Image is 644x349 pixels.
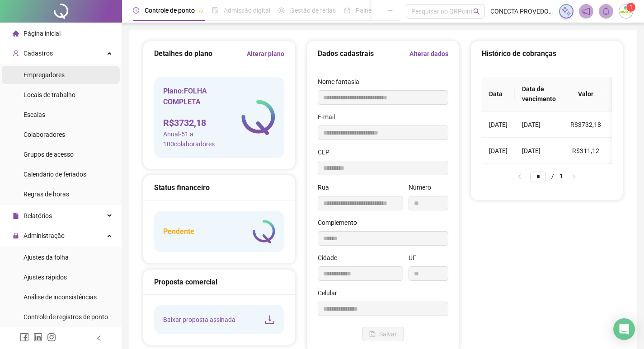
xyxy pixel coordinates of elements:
span: Página inicial [24,30,61,37]
span: Baixar proposta assinada [163,315,235,325]
span: lock [13,233,19,239]
h5: Plano: FOLHA COMPLETA [163,86,241,107]
span: user-add [13,50,19,56]
label: Rua [318,182,335,192]
h5: Dados cadastrais [318,48,374,59]
span: Colaboradores [24,131,65,138]
span: Anual - 51 a 100 colaboradores [163,129,241,149]
td: [DATE] [482,138,515,164]
a: Alterar plano [247,49,284,59]
label: CEP [318,147,335,157]
span: dashboard [344,7,350,14]
label: Complemento [318,218,363,228]
h5: Detalhes do plano [154,48,212,59]
span: Painel do DP [356,7,391,14]
label: E-mail [318,112,341,122]
td: R$3732,18 [563,112,608,138]
span: Locais de trabalho [24,91,75,98]
th: Valor [563,77,608,112]
label: Celular [318,288,343,298]
label: UF [409,253,422,263]
td: [DATE] [515,138,563,164]
img: logo-atual-colorida-simples.ef1a4d5a9bda94f4ab63.png [253,220,275,243]
li: Página anterior [512,171,526,182]
span: Análise de inconsistências [24,293,97,301]
span: left [517,174,522,179]
div: Open Intercom Messenger [613,318,635,340]
span: download [264,314,275,325]
div: Status financeiro [154,182,284,193]
li: Próxima página [567,171,581,182]
span: pushpin [198,8,204,14]
label: Número [409,182,437,192]
li: 1/1 [530,171,563,182]
span: Calendário de feriados [24,171,86,178]
img: sparkle-icon.fc2bf0ac1784a2077858766a79e2daf3.svg [561,6,571,16]
span: Controle de registros de ponto [24,313,108,321]
h4: R$ 3732,18 [163,116,241,129]
label: Cidade [318,253,343,263]
span: Admissão digital [224,7,270,14]
span: notification [582,7,590,15]
span: Regras de horas [24,191,69,198]
td: [DATE] [482,112,515,138]
span: left [96,335,102,341]
span: Escalas [24,111,45,118]
span: facebook [20,333,29,342]
button: left [512,171,526,182]
span: bell [602,7,610,15]
span: Administração [24,232,65,239]
button: right [567,171,581,182]
h5: Pendente [163,226,194,237]
span: search [473,8,480,15]
span: Relatórios [24,212,52,219]
span: Gestão de férias [290,7,336,14]
span: home [13,30,19,37]
span: file-done [212,7,218,14]
span: 1 [630,4,633,10]
span: Grupos de acesso [24,151,74,158]
span: Cadastros [24,50,53,57]
span: Ajustes da folha [24,254,69,261]
label: Nome fantasia [318,77,365,87]
span: Empregadores [24,71,65,79]
button: Salvar [362,327,404,341]
th: Data de vencimento [515,77,563,112]
td: [DATE] [515,112,563,138]
span: clock-circle [133,7,139,14]
a: Alterar dados [409,49,448,59]
span: file [13,213,19,219]
span: sun [278,7,285,14]
span: CONECTA PROVEDOR DE INTERNET LTDA [490,6,554,16]
div: Histórico de cobranças [482,48,612,59]
span: / [551,172,554,180]
span: Ajustes rápidos [24,274,67,281]
img: 34453 [619,5,633,18]
span: instagram [47,333,56,342]
span: Controle de ponto [145,7,195,14]
sup: Atualize o seu contato no menu Meus Dados [626,3,635,12]
span: linkedin [33,333,42,342]
td: R$311,12 [563,138,608,164]
div: Proposta comercial [154,276,284,288]
span: right [571,174,577,179]
img: logo-atual-colorida-simples.ef1a4d5a9bda94f4ab63.png [241,100,275,135]
span: ellipsis [387,7,393,14]
th: Data [482,77,515,112]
